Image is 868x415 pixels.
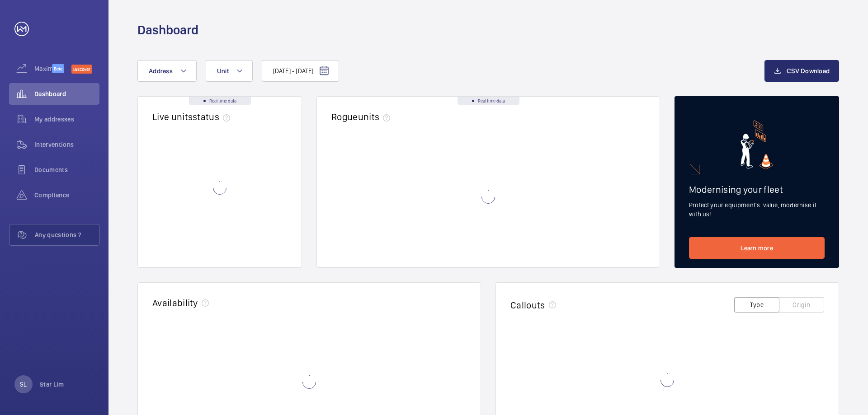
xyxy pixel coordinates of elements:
p: Star Lim [40,380,64,389]
span: Dashboard [34,89,99,98]
h2: Modernising your fleet [689,184,825,195]
h2: Rogue [331,111,394,122]
span: [DATE] - [DATE] [273,66,314,75]
h2: Callouts [510,299,545,311]
button: Type [734,297,779,312]
button: CSV Download [764,60,839,82]
h2: Availability [152,297,198,308]
h1: Dashboard [137,22,198,38]
p: Protect your equipment's value, modernise it with us! [689,201,825,219]
span: Beta [52,64,64,73]
span: Unit [217,67,229,75]
div: Real time data [189,97,251,105]
span: CSV Download [787,67,830,75]
span: units [358,111,394,122]
p: SL [20,380,27,389]
span: status [193,111,234,122]
button: Address [137,60,197,82]
button: Origin [779,297,824,312]
a: Learn more [689,237,825,259]
button: [DATE] - [DATE] [262,60,340,82]
span: Discover [71,65,92,74]
img: marketing-card.svg [741,120,774,169]
button: Unit [206,60,253,82]
span: Compliance [34,191,99,200]
span: Address [149,67,173,75]
h2: Live units [152,111,234,122]
div: Real time data [458,97,519,105]
span: Interventions [34,140,99,149]
span: Documents [34,165,99,174]
span: Maximize [34,64,52,73]
span: Any questions ? [35,230,99,239]
span: My addresses [34,115,99,124]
